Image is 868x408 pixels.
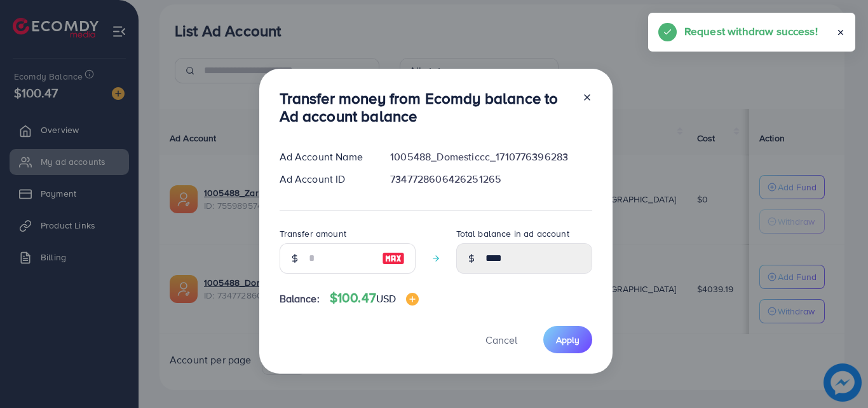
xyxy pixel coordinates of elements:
[543,326,592,353] button: Apply
[269,172,381,186] div: Ad Account ID
[376,292,396,306] span: USD
[456,227,569,240] label: Total balance in ad account
[269,150,381,164] div: Ad Account Name
[470,326,533,353] button: Cancel
[330,290,419,306] h4: $100.47
[280,292,320,306] span: Balance:
[280,227,346,240] label: Transfer amount
[280,89,572,126] h3: Transfer money from Ecomdy balance to Ad account balance
[380,172,602,186] div: 7347728606426251265
[382,251,405,266] img: image
[406,293,419,306] img: image
[556,334,580,346] span: Apply
[380,150,602,164] div: 1005488_Domesticcc_1710776396283
[485,333,517,347] span: Cancel
[684,23,818,39] h5: Request withdraw success!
